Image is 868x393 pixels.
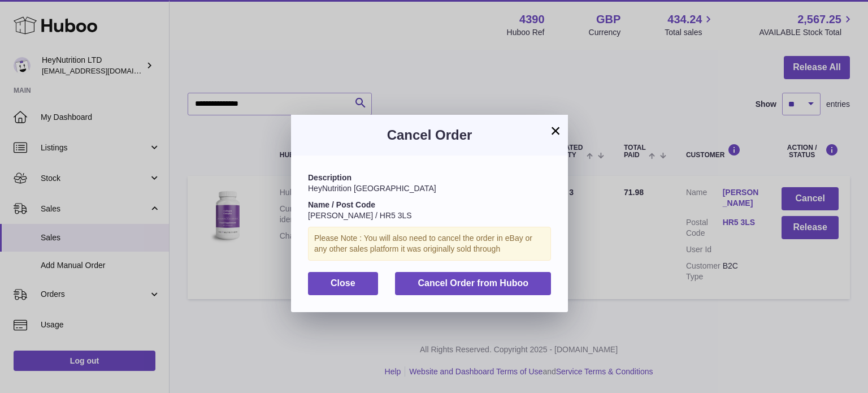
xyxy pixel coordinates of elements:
[308,173,351,182] strong: Description
[418,278,528,288] span: Cancel Order from Huboo
[308,227,551,261] div: Please Note : You will also need to cancel the order in eBay or any other sales platform it was o...
[549,124,562,137] button: ×
[331,278,355,288] span: Close
[308,211,412,220] span: [PERSON_NAME] / HR5 3LS
[308,126,551,144] h3: Cancel Order
[308,184,436,193] span: HeyNutrition [GEOGRAPHIC_DATA]
[308,200,375,209] strong: Name / Post Code
[395,272,551,295] button: Cancel Order from Huboo
[308,272,378,295] button: Close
